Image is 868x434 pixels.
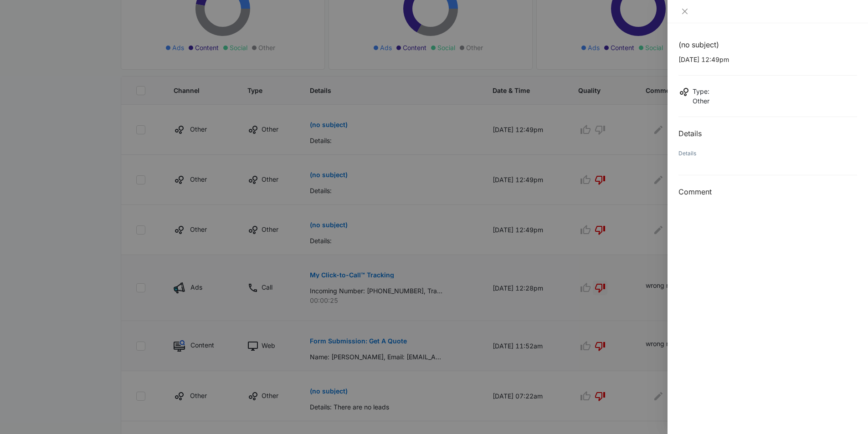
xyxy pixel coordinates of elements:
[678,55,857,64] p: [DATE] 12:49pm
[693,96,709,106] p: Other
[678,7,691,15] button: Close
[678,186,857,197] h3: Comment
[678,128,857,139] h2: Details
[678,149,857,158] div: Details
[678,39,857,50] h1: (no subject)
[681,8,688,15] span: close
[693,87,709,96] p: Type :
